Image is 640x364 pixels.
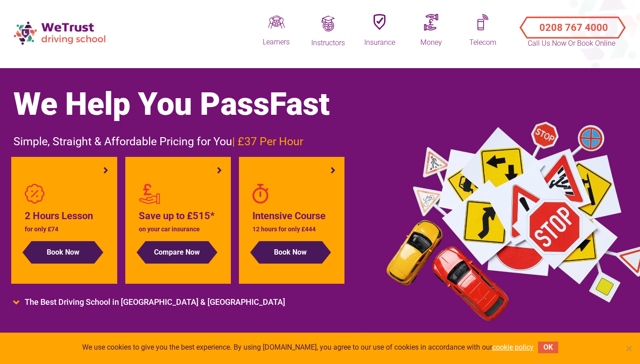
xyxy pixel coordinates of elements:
a: 2 Hours Lesson for only £74 Book Now [25,184,104,264]
img: Insuranceq.png [373,14,386,30]
span: on your car insurance [139,225,200,233]
a: cookie policy [492,343,534,351]
p: Call Us Now or Book Online [527,38,617,49]
img: badge-percent-light.png [25,184,45,204]
span: Simple, Straight & Affordable Pricing for You [13,135,303,148]
div: Insurance [357,38,402,48]
img: wetrust-ds-logo.png [9,17,112,49]
span: We use cookies to give you the best experience. By using [DOMAIN_NAME], you agree to our use of c... [82,342,534,352]
h4: Intensive Course [252,208,331,224]
img: Mobileq.png [477,14,489,30]
div: Money [409,38,454,48]
button: Compare Now [146,241,208,264]
span: | £37 Per Hour [232,135,303,148]
span: for only £74 [25,225,58,233]
span: We Help You Pass [13,86,330,122]
img: Trainingq.png [320,16,336,31]
div: Telecom [460,38,505,48]
span: Fast [269,86,330,122]
img: Driveq.png [268,14,285,30]
button: Book Now [259,241,322,264]
div: Instructors [305,38,350,48]
li: The Best Driving School in [GEOGRAPHIC_DATA] & [GEOGRAPHIC_DATA] [13,297,534,307]
a: Call Us Now or Book Online 0208 767 4000 [512,9,631,40]
h4: Save up to £515* [139,208,218,224]
button: Call Us Now or Book Online [523,14,620,32]
span: No [624,344,633,353]
img: stopwatch-regular.png [252,184,269,204]
div: Learners [254,37,299,47]
a: Save up to £515* on your car insurance Compare Now [139,184,218,264]
span: 12 hours for only £444 [252,225,316,233]
img: red-personal-loans2.png [139,184,160,204]
button: Book Now [31,241,94,264]
button: OK [538,342,558,353]
img: Moneyq.png [424,14,438,30]
h4: 2 Hours Lesson [25,208,104,224]
a: Intensive Course 12 hours for only £444 Book Now [252,184,331,264]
